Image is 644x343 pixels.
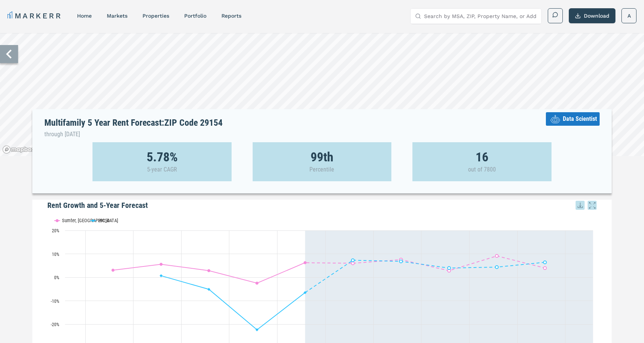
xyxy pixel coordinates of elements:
path: Friday, 29 Jul, 20:00, 5.59. Sumter, SC. [159,263,162,266]
strong: 5.78% [147,153,178,161]
text: 0% [54,275,59,280]
a: Portfolio [184,13,206,19]
span: Data Scientist [563,114,597,123]
path: Monday, 29 Jul, 20:00, 6.44. 29154. [543,261,546,264]
a: reports [221,13,241,19]
strong: 16 [476,153,488,161]
path: Saturday, 29 Jul, 20:00, 3.98. 29154. [447,266,450,269]
a: MARKERR [8,11,62,21]
a: markets [107,13,127,19]
path: Tuesday, 29 Jul, 20:00, 6.25. Sumter, SC. [303,261,306,264]
a: home [77,13,92,19]
path: Monday, 29 Jul, 20:00, -22.28. 29154. [255,328,258,331]
path: Thursday, 29 Jul, 20:00, 6.83. 29154. [399,260,402,263]
a: Mapbox logo [2,145,35,154]
path: Saturday, 29 Jul, 20:00, 2.88. Sumter, SC. [207,269,210,272]
text: 29154 [98,218,109,223]
text: -20% [51,322,59,327]
text: -10% [51,299,59,304]
button: A [621,8,636,23]
span: A [627,12,631,20]
path: Monday, 29 Jul, 20:00, -2.45. Sumter, SC. [255,282,258,285]
path: Monday, 29 Jul, 20:00, 3.99. Sumter, SC. [543,266,546,269]
p: through [DATE] [44,129,223,139]
path: Friday, 29 Jul, 20:00, 0.73. 29154. [159,274,162,277]
path: Wednesday, 29 Jul, 20:00, 7.32. 29154. [351,259,354,262]
path: Sunday, 29 Jul, 20:00, 4.38. 29154. [495,266,498,269]
p: 5-year CAGR [147,166,177,173]
p: Percentile [309,166,334,173]
strong: 99th [311,153,333,161]
h5: Rent Growth and 5-Year Forecast [47,200,597,211]
path: Saturday, 29 Jul, 20:00, -5.07. 29154. [207,288,210,291]
button: Data Scientist [546,112,600,126]
button: Download [569,8,615,23]
p: out of 7800 [468,166,496,173]
text: 10% [52,252,59,257]
a: properties [142,13,169,19]
text: 20% [52,228,59,233]
g: 29154, line 4 of 4 with 5 data points. [351,259,546,270]
g: 29154, line 3 of 4 with 5 data points. [159,259,354,331]
g: Sumter, SC, line 2 of 4 with 5 data points. [351,254,546,272]
h1: Multifamily 5 Year Rent Forecast: ZIP Code 29154 [44,118,223,139]
path: Sunday, 29 Jul, 20:00, 9.14. Sumter, SC. [495,254,498,257]
path: Saturday, 29 Jul, 20:00, 2.86. Sumter, SC. [447,269,450,272]
text: Sumter, [GEOGRAPHIC_DATA] [62,218,118,223]
input: Search by MSA, ZIP, Property Name, or Address [424,9,537,24]
path: Tuesday, 29 Jul, 20:00, -6.49. 29154. [303,291,306,294]
path: Thursday, 29 Jul, 20:00, 3.05. Sumter, SC. [111,269,114,272]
